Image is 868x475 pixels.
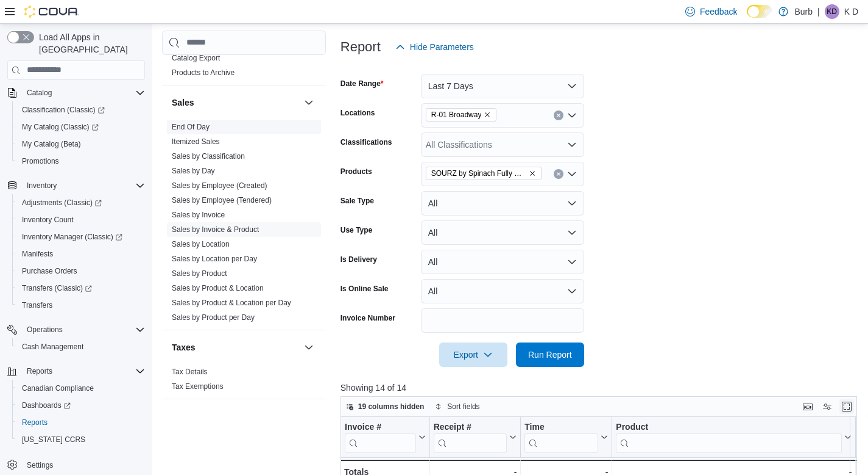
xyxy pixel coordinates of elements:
button: Canadian Compliance [12,380,150,397]
span: Operations [22,322,145,337]
button: [US_STATE] CCRS [12,431,150,448]
span: Inventory Count [17,212,145,227]
div: K D [825,4,839,19]
button: Sort fields [430,399,484,414]
span: Sales by Invoice [172,210,225,220]
a: Inventory Manager (Classic) [17,230,127,244]
a: My Catalog (Classic) [17,120,104,134]
span: Settings [22,457,145,472]
a: Adjustments (Classic) [12,194,150,211]
a: Tax Details [172,368,208,376]
a: Dashboards [17,398,76,413]
button: Settings [2,455,150,473]
a: Classification (Classic) [12,101,150,118]
a: Sales by Location [172,240,230,248]
span: Cash Management [22,342,83,352]
a: Tax Exemptions [172,382,224,391]
span: Inventory [27,181,57,190]
span: Run Report [528,349,572,361]
button: Hide Parameters [390,35,479,59]
button: Operations [2,321,150,338]
label: Sale Type [340,196,374,206]
img: Cova [24,5,79,18]
button: Inventory [2,177,150,194]
button: Run Report [516,343,584,367]
span: Sales by Day [172,166,215,176]
span: Sales by Location [172,239,230,249]
span: Reports [27,366,52,376]
div: Receipt # [433,421,507,433]
label: Locations [340,108,375,118]
span: Classification (Classic) [17,103,145,117]
a: Canadian Compliance [17,381,99,396]
span: Adjustments (Classic) [17,195,145,210]
button: Catalog [2,84,150,101]
button: Inventory [22,178,62,193]
button: Export [439,343,507,367]
span: Purchase Orders [17,264,145,278]
span: Sort fields [447,402,479,412]
span: Inventory [22,178,145,193]
span: Sales by Location per Day [172,254,257,264]
a: Inventory Manager (Classic) [12,228,150,245]
a: Sales by Product per Day [172,313,255,322]
p: K D [844,4,858,19]
button: Transfers [12,297,150,314]
button: Taxes [302,340,316,355]
button: Clear input [554,111,563,120]
span: Load All Apps in [GEOGRAPHIC_DATA] [34,31,145,56]
button: Reports [22,364,57,379]
div: Sales [162,120,326,330]
input: Dark Mode [747,5,772,18]
span: Reports [22,364,145,379]
button: All [421,250,584,274]
button: Display options [820,399,834,414]
span: Reports [22,418,48,427]
a: My Catalog (Beta) [17,137,86,151]
span: Dashboards [22,401,71,410]
button: Open list of options [567,169,577,179]
button: Catalog [22,85,57,100]
span: Cash Management [17,339,145,354]
span: Reports [17,415,145,430]
button: Purchase Orders [12,263,150,280]
span: Canadian Compliance [17,381,145,396]
div: Time [524,421,598,433]
a: Classification (Classic) [17,103,110,117]
span: Transfers (Classic) [17,281,145,296]
label: Products [340,167,372,176]
a: My Catalog (Classic) [12,118,150,136]
span: Promotions [17,154,145,169]
label: Use Type [340,225,372,235]
span: Sales by Employee (Tendered) [172,195,272,205]
a: Sales by Product & Location [172,284,264,292]
span: Sales by Product & Location per Day [172,298,291,308]
p: Burb [794,4,813,19]
button: Taxes [172,341,299,354]
a: Sales by Day [172,167,215,175]
span: Sales by Invoice & Product [172,225,259,234]
span: Canadian Compliance [22,383,94,393]
a: Adjustments (Classic) [17,195,107,210]
span: Tax Details [172,367,208,377]
button: Promotions [12,153,150,170]
span: Tax Exemptions [172,382,224,391]
span: Feedback [700,5,737,18]
button: All [421,279,584,303]
span: Export [446,343,500,367]
a: Itemized Sales [172,137,220,146]
button: Time [524,421,608,452]
label: Is Online Sale [340,284,389,294]
span: R-01 Broadway [431,109,482,121]
a: Manifests [17,247,58,261]
span: Purchase Orders [22,266,77,276]
span: Catalog [22,85,145,100]
span: Manifests [22,249,53,259]
span: Dark Mode [747,18,747,18]
button: Sales [172,96,299,109]
a: Reports [17,415,52,430]
button: Last 7 Days [421,74,584,98]
div: Taxes [162,364,326,399]
span: Sales by Product [172,269,227,278]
